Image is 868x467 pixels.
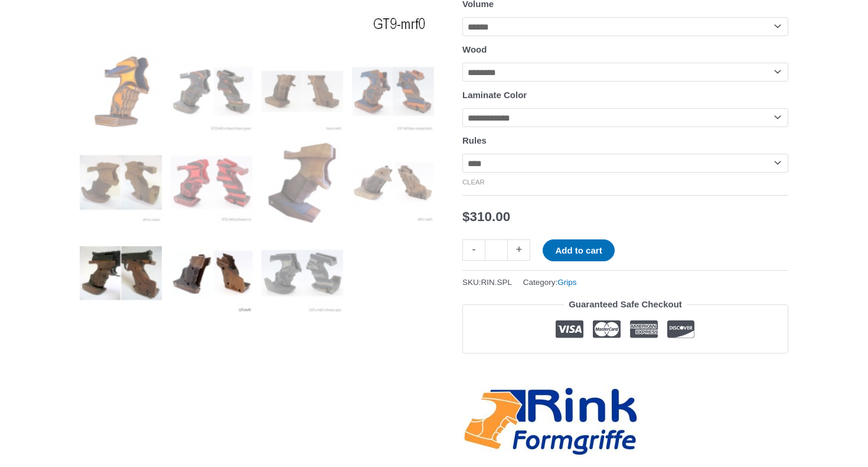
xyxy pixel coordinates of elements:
[171,50,253,132] img: Rink Grip for Sport Pistol - Image 2
[352,141,434,223] img: Rink Sport Pistol Grip
[481,278,513,287] span: RIN.SPL
[462,179,485,186] a: Clear options
[543,239,614,261] button: Add to cart
[462,209,510,224] bdi: 310.00
[262,232,344,314] img: Rink Grip for Sport Pistol - Image 11
[462,385,639,458] a: Rink-Formgriffe
[462,209,470,224] span: $
[262,50,344,132] img: Rink Grip for Sport Pistol - Image 3
[462,239,485,260] a: -
[462,90,527,100] label: Laminate Color
[462,135,487,145] label: Rules
[462,362,788,377] iframe: Customer reviews powered by Trustpilot
[485,239,508,260] input: Product quantity
[80,232,162,314] img: Rink Grip for Sport Pistol - Image 9
[462,275,512,290] span: SKU:
[80,141,162,223] img: Rink Grip for Sport Pistol - Image 5
[171,141,253,223] img: Rink Grip for Sport Pistol - Image 6
[508,239,530,260] a: +
[564,296,687,313] legend: Guaranteed Safe Checkout
[557,278,576,287] a: Grips
[171,232,253,314] img: Rink Grip for Sport Pistol - Image 10
[262,141,344,223] img: Rink Grip for Sport Pistol - Image 7
[523,275,577,290] span: Category:
[462,44,487,54] label: Wood
[352,50,434,132] img: Rink Grip for Sport Pistol - Image 4
[80,50,162,132] img: Rink Grip for Sport Pistol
